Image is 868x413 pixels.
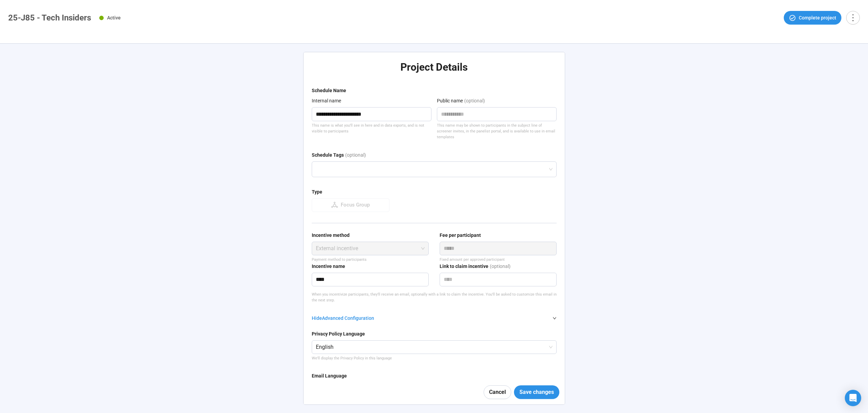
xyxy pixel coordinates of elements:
[312,372,347,380] div: Email Language
[846,11,860,25] button: more
[514,385,559,399] button: Save changes
[440,262,488,270] div: Link to claim incentive
[437,123,557,140] div: This name may be shown to participants in the subject line of screener invites, in the panelist p...
[848,13,857,22] span: more
[345,151,366,161] div: (optional)
[784,11,841,25] button: Complete project
[316,242,425,255] span: External incentive
[519,388,554,396] span: Save changes
[312,314,548,322] div: Hide Advanced Configuration
[312,330,365,338] div: Privacy Policy Language
[312,314,557,322] div: HideAdvanced Configuration
[312,61,557,74] h2: Project Details
[464,97,485,107] div: (optional)
[312,188,322,196] div: Type
[312,257,429,262] p: Payment method to participants
[316,341,553,354] span: English
[845,390,861,406] div: Open Intercom Messenger
[484,385,511,399] button: Cancel
[489,388,506,396] span: Cancel
[312,123,431,134] div: This name is what you'll see in here and in data exports, and is not visible to participants
[553,316,557,320] span: right
[440,231,481,239] div: Fee per participant
[312,87,346,94] div: Schedule Name
[338,201,370,209] div: Focus Group
[440,257,557,262] div: Fixed amount per approved participant
[437,97,463,104] div: Public name
[490,262,511,273] div: (optional)
[799,14,836,22] span: Complete project
[312,291,557,303] p: When you incentivize participants, they'll receive an email, optionally with a link to claim the ...
[331,201,338,208] span: deployment-unit
[312,262,345,270] div: Incentive name
[107,15,121,20] span: Active
[8,13,91,23] h1: 25-J85 - Tech Insiders
[312,97,341,104] div: Internal name
[312,355,557,361] div: We'll display the Privacy Policy in this language
[312,231,350,239] div: Incentive method
[312,151,344,159] div: Schedule Tags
